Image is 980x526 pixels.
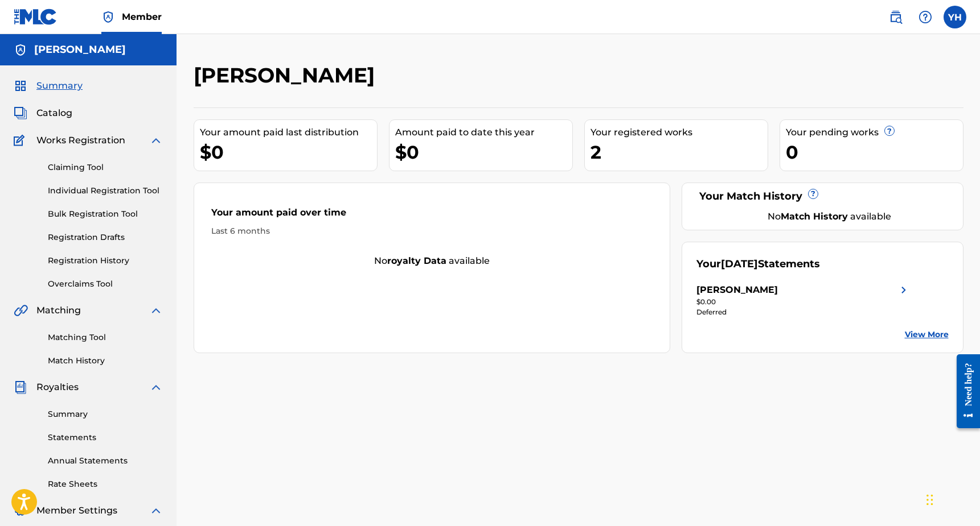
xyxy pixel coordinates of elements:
[897,283,911,297] img: right chevron icon
[926,483,933,517] div: Drag
[149,380,163,394] img: expand
[149,304,163,317] img: expand
[36,134,125,147] span: Works Registration
[48,185,163,197] a: Individual Registration Tool
[122,10,162,23] span: Member
[211,225,653,237] div: Last 6 months
[211,206,653,225] div: Your amount paid over time
[14,504,27,517] img: Member Settings
[387,255,446,266] strong: royalty data
[48,231,163,243] a: Registration Drafts
[696,307,911,317] div: Deferred
[101,10,115,24] img: Top Rightsholder
[48,408,163,420] a: Summary
[14,43,27,57] img: Accounts
[48,478,163,490] a: Rate Sheets
[14,380,27,394] img: Royalties
[48,355,163,367] a: Match History
[905,329,949,341] a: View More
[696,297,911,307] div: $0.00
[786,126,963,139] div: Your pending works
[14,304,28,317] img: Matching
[944,6,966,28] div: User Menu
[48,208,163,220] a: Bulk Registration Tool
[696,189,949,204] div: Your Match History
[194,63,380,88] h2: [PERSON_NAME]
[696,283,911,317] a: [PERSON_NAME]right chevron icon$0.00Deferred
[48,161,163,173] a: Claiming Tool
[395,126,572,139] div: Amount paid to date this year
[923,471,980,526] iframe: Chat Widget
[781,211,848,222] strong: Match History
[885,126,894,135] span: ?
[36,304,81,317] span: Matching
[591,126,768,139] div: Your registered works
[711,210,949,223] div: No available
[48,455,163,467] a: Annual Statements
[914,6,937,28] div: Help
[48,432,163,444] a: Statements
[149,504,163,517] img: expand
[395,139,572,165] div: $0
[948,343,980,440] iframe: Resource Center
[149,134,163,147] img: expand
[14,106,72,120] a: CatalogCatalog
[696,283,778,297] div: [PERSON_NAME]
[14,9,58,25] img: MLC Logo
[48,255,163,267] a: Registration History
[919,10,932,24] img: help
[34,43,126,56] h5: YoshiYahu McDaniel
[696,256,820,272] div: Your Statements
[48,332,163,343] a: Matching Tool
[14,134,28,147] img: Works Registration
[200,139,377,165] div: $0
[721,258,758,270] span: [DATE]
[14,106,27,120] img: Catalog
[48,278,163,290] a: Overclaims Tool
[36,504,117,517] span: Member Settings
[591,139,768,165] div: 2
[36,106,72,120] span: Catalog
[36,79,83,93] span: Summary
[14,79,83,93] a: SummarySummary
[786,139,963,165] div: 0
[194,254,670,268] div: No available
[809,189,818,198] span: ?
[14,79,27,93] img: Summary
[36,380,79,394] span: Royalties
[200,126,377,139] div: Your amount paid last distribution
[884,6,907,28] a: Public Search
[889,10,903,24] img: search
